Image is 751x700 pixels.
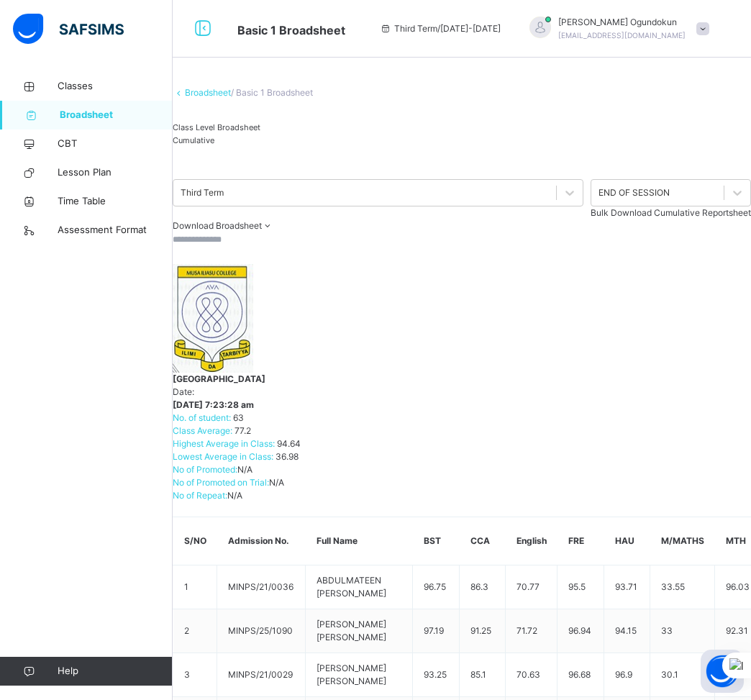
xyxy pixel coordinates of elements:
th: Admission No. [217,517,306,565]
th: M/MATHS [650,517,715,565]
span: Class Arm Broadsheet [237,23,345,37]
div: END OF SESSION [598,186,670,199]
td: 93.71 [604,565,650,609]
span: Class Average: [173,425,232,436]
span: Class Level Broadsheet [173,122,260,132]
td: 93.25 [413,653,460,697]
span: [EMAIL_ADDRESS][DOMAIN_NAME] [558,31,686,40]
span: Date: [173,386,194,397]
td: 70.63 [506,653,557,697]
span: Lowest Average in Class: [173,451,273,462]
th: HAU [604,517,650,565]
span: N/A [269,477,284,488]
span: / Basic 1 Broadsheet [231,87,313,98]
span: Broadsheet [60,108,173,122]
th: CCA [460,517,506,565]
span: session/term information [380,22,501,35]
th: BST [413,517,460,565]
img: micollege.png [173,264,253,373]
td: 30.1 [650,653,715,697]
td: 94.15 [604,609,650,653]
td: 71.72 [506,609,557,653]
td: 2 [173,609,217,653]
td: 96.9 [604,653,650,697]
td: 96.94 [557,609,604,653]
th: FRE [557,517,604,565]
img: safsims [13,14,124,44]
span: [DATE] 7:23:28 am [173,399,751,412]
td: 85.1 [460,653,506,697]
span: Bulk Download Cumulative Reportsheet [591,207,751,218]
th: English [506,517,557,565]
td: [PERSON_NAME] [PERSON_NAME] [306,653,413,697]
span: CBT [58,137,173,151]
td: 1 [173,565,217,609]
td: 86.3 [460,565,506,609]
a: Broadsheet [185,87,231,98]
div: IdrisOgundokun [515,16,716,42]
span: No. of student: [173,412,231,423]
span: No of Repeat: [173,490,227,501]
td: 96.68 [557,653,604,697]
td: MINPS/21/0036 [217,565,306,609]
span: [PERSON_NAME] Ogundokun [558,16,686,29]
span: Cumulative [173,135,214,145]
td: 3 [173,653,217,697]
span: Assessment Format [58,223,173,237]
th: S/NO [173,517,217,565]
td: 70.77 [506,565,557,609]
span: Lesson Plan [58,165,173,180]
td: 95.5 [557,565,604,609]
td: 33.55 [650,565,715,609]
td: MINPS/25/1090 [217,609,306,653]
span: Download Broadsheet [173,220,262,231]
span: N/A [237,464,252,475]
span: Classes [58,79,173,94]
span: No of Promoted: [173,464,237,475]
span: 94.64 [275,438,301,449]
td: ABDULMATEEN [PERSON_NAME] [306,565,413,609]
td: 97.19 [413,609,460,653]
span: 63 [231,412,244,423]
td: 33 [650,609,715,653]
td: 91.25 [460,609,506,653]
span: 77.2 [232,425,251,436]
span: Highest Average in Class: [173,438,275,449]
span: 36.98 [273,451,299,462]
td: [PERSON_NAME] [PERSON_NAME] [306,609,413,653]
td: MINPS/21/0029 [217,653,306,697]
div: Third Term [181,186,224,199]
button: Open asap [701,650,744,693]
td: 96.75 [413,565,460,609]
th: Full Name [306,517,413,565]
span: Time Table [58,194,173,209]
span: [GEOGRAPHIC_DATA] [173,373,751,386]
span: Help [58,664,172,678]
span: N/A [227,490,242,501]
span: No of Promoted on Trial: [173,477,269,488]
